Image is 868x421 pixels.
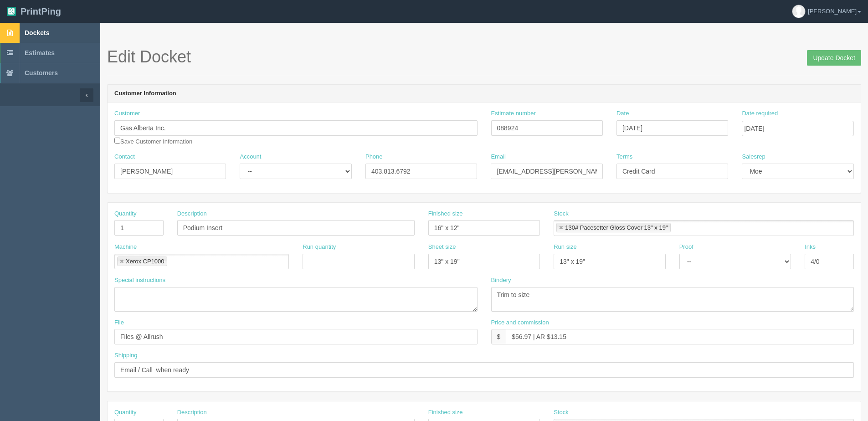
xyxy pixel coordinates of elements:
[114,276,165,285] label: Special instructions
[114,120,478,136] input: Enter customer name
[554,210,569,218] label: Stock
[805,243,816,252] label: Inks
[616,109,629,118] label: Date
[177,408,207,417] label: Description
[25,69,58,77] span: Customers
[114,351,138,360] label: Shipping
[114,109,478,146] div: Save Customer Information
[554,243,577,252] label: Run size
[742,153,765,161] label: Salesrep
[114,153,135,161] label: Contact
[108,85,861,103] header: Customer Information
[114,243,137,252] label: Machine
[792,5,805,18] img: avatar_default-7531ab5dedf162e01f1e0bb0964e6a185e93c5c22dfe317fb01d7f8cd2b1632c.jpg
[491,318,549,327] label: Price and commission
[7,7,16,16] img: logo-3e63b451c926e2ac314895c53de4908e5d424f24456219fb08d385ab2e579770.png
[679,243,693,252] label: Proof
[565,225,668,231] div: 130# Pacesetter Gloss Cover 13" x 19"
[491,287,854,312] textarea: Trim to size
[428,243,456,252] label: Sheet size
[114,109,140,118] label: Customer
[126,258,164,264] div: Xerox CP1000
[114,210,136,218] label: Quantity
[114,318,124,327] label: File
[428,210,463,218] label: Finished size
[491,276,511,285] label: Bindery
[491,153,506,161] label: Email
[114,408,136,417] label: Quantity
[491,329,506,344] div: $
[491,109,536,118] label: Estimate number
[428,408,463,417] label: Finished size
[25,29,49,36] span: Dockets
[365,153,383,161] label: Phone
[742,109,778,118] label: Date required
[554,408,569,417] label: Stock
[240,153,261,161] label: Account
[807,50,861,66] input: Update Docket
[616,153,632,161] label: Terms
[177,210,207,218] label: Description
[25,49,55,56] span: Estimates
[303,243,336,252] label: Run quantity
[107,48,861,66] h1: Edit Docket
